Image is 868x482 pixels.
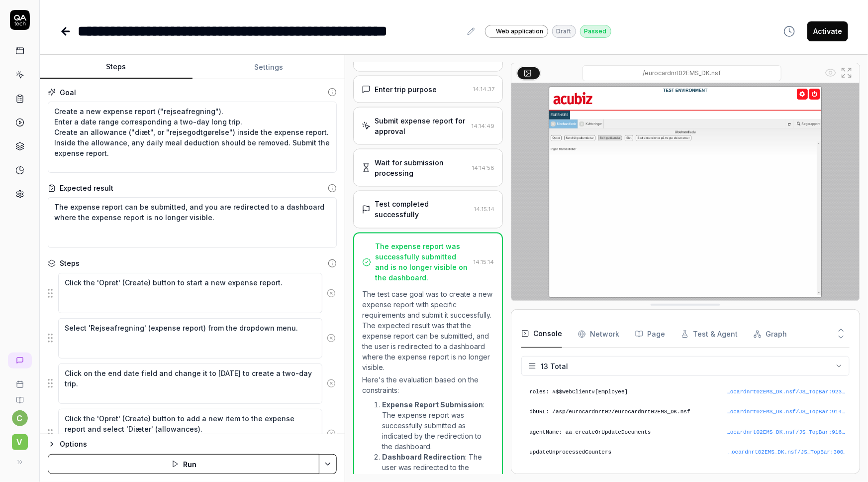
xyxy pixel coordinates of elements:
[4,388,35,404] a: Documentation
[8,353,32,368] a: New conversation
[580,25,611,38] div: Passed
[4,426,35,452] button: V
[12,434,28,450] span: V
[807,21,848,41] button: Activate
[496,27,544,36] span: Web application
[4,372,35,388] a: Book a call with us
[12,410,28,426] button: c
[552,25,576,38] div: Draft
[777,21,801,41] button: View version history
[485,24,548,38] a: Web application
